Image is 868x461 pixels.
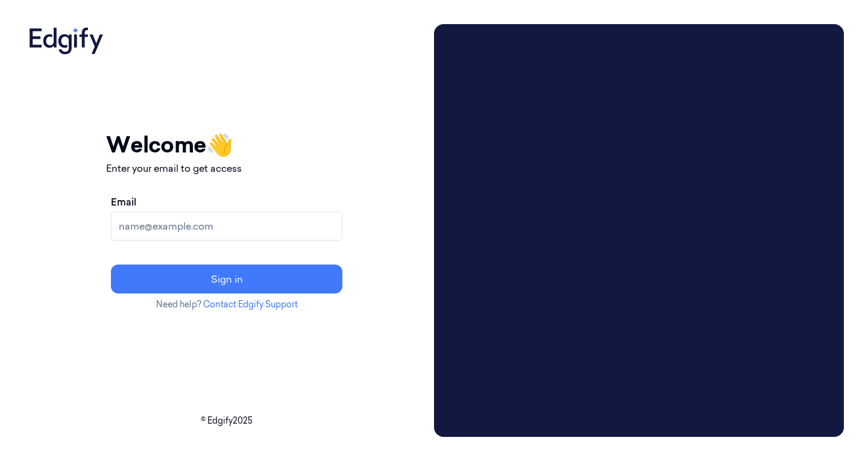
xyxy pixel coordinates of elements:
input: name@example.com [111,212,342,240]
h1: Welcome 👋 [106,128,347,161]
p: Need help? [106,298,347,311]
a: Contact Edgify Support [203,299,298,310]
p: © Edgify 2025 [24,415,429,427]
button: Sign in [111,265,342,293]
label: Email [111,195,136,209]
p: Enter your email to get access [106,161,347,175]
